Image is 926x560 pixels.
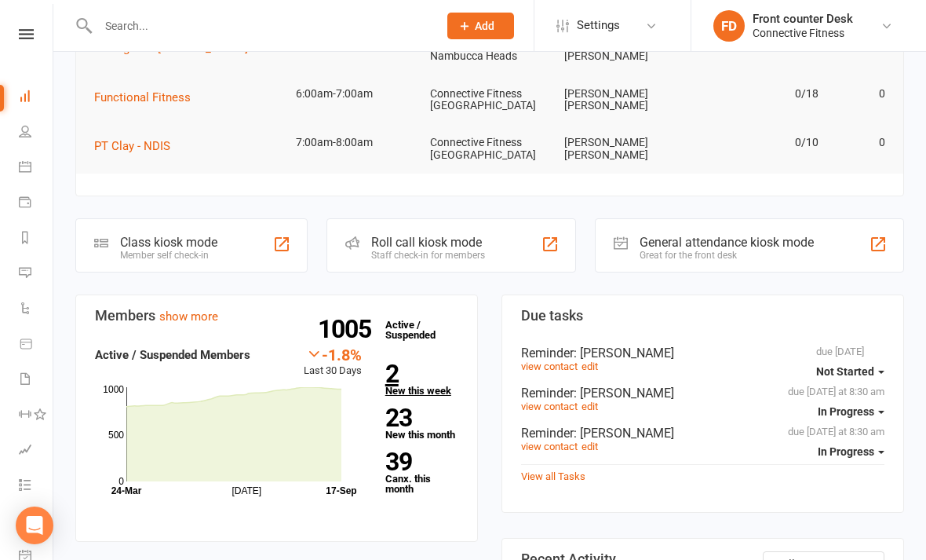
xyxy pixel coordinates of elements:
[818,445,874,458] span: In Progress
[691,75,826,112] td: 0/18
[385,406,458,440] a: 23New this month
[826,124,893,161] td: 0
[423,75,557,125] td: Connective Fitness [GEOGRAPHIC_DATA]
[289,124,423,161] td: 7:00am-8:00am
[521,470,585,482] a: View all Tasks
[19,504,54,540] a: What's New
[557,124,691,174] td: [PERSON_NAME] [PERSON_NAME]
[574,386,674,401] span: : [PERSON_NAME]
[816,365,874,378] span: Not Started
[521,441,578,452] a: view contact
[423,124,557,174] td: Connective Fitness [GEOGRAPHIC_DATA]
[577,8,620,43] span: Settings
[713,10,745,42] div: FD
[289,75,423,112] td: 6:00am-7:00am
[581,361,598,372] a: edit
[574,426,674,441] span: : [PERSON_NAME]
[16,507,53,544] div: Open Intercom Messenger
[377,308,447,352] a: 1005Active / Suspended
[818,405,874,418] span: In Progress
[94,137,181,156] button: PT Clay - NDIS
[318,317,377,341] strong: 1005
[385,362,458,396] a: 2New this week
[753,26,853,40] div: Connective Fitness
[818,437,884,466] button: In Progress
[120,235,217,250] div: Class kiosk mode
[371,250,485,261] div: Staff check-in for members
[19,434,54,469] a: Assessments
[826,75,893,112] td: 0
[816,357,884,386] button: Not Started
[93,15,427,37] input: Search...
[94,90,191,104] span: Functional Fitness
[521,386,884,401] div: Reminder
[581,441,598,452] a: edit
[385,406,452,430] strong: 23
[691,124,826,161] td: 0/10
[19,115,54,151] a: People
[95,308,458,324] h3: Members
[19,328,54,363] a: Product Sales
[304,346,362,363] div: -1.8%
[385,450,458,494] a: 39Canx. this month
[94,139,170,153] span: PT Clay - NDIS
[574,346,674,361] span: : [PERSON_NAME]
[94,41,248,55] span: Boxing with [PERSON_NAME]
[447,13,514,39] button: Add
[19,151,54,186] a: Calendar
[95,348,250,362] strong: Active / Suspended Members
[557,75,691,125] td: [PERSON_NAME] [PERSON_NAME]
[385,362,452,386] strong: 2
[120,250,217,261] div: Member self check-in
[581,401,598,412] a: edit
[304,346,362,379] div: Last 30 Days
[19,221,54,257] a: Reports
[521,346,884,361] div: Reminder
[521,426,884,441] div: Reminder
[521,401,578,412] a: view contact
[521,308,884,324] h3: Due tasks
[640,250,814,261] div: Great for the front desk
[818,397,884,426] button: In Progress
[475,20,494,32] span: Add
[640,235,814,250] div: General attendance kiosk mode
[94,88,202,107] button: Functional Fitness
[753,12,853,26] div: Front counter Desk
[19,80,54,115] a: Dashboard
[19,186,54,221] a: Payments
[385,450,452,474] strong: 39
[159,309,218,324] a: show more
[521,361,578,372] a: view contact
[371,235,485,250] div: Roll call kiosk mode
